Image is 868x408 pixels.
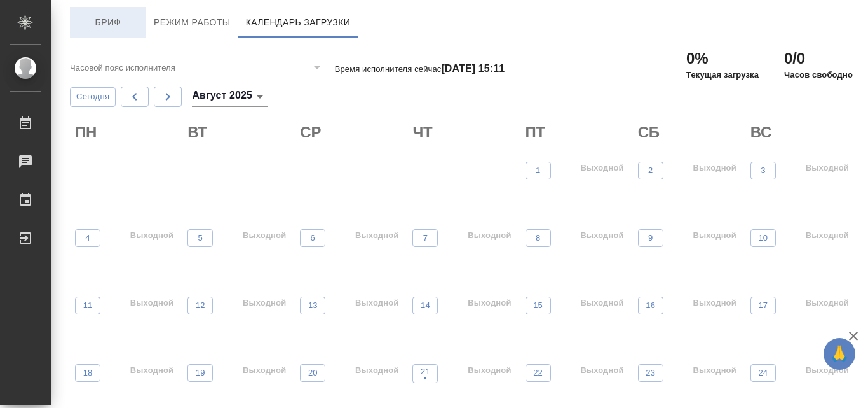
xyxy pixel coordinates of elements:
[761,164,765,177] p: 3
[300,297,325,314] button: 13
[693,364,736,377] p: Выходной
[243,297,286,309] p: Выходной
[187,229,213,247] button: 5
[784,48,853,69] h2: 0/0
[75,297,100,314] button: 11
[187,364,213,382] button: 19
[580,364,623,377] p: Выходной
[686,48,759,69] h2: 0%
[536,164,540,177] p: 1
[638,122,742,143] h2: СБ
[243,364,286,377] p: Выходной
[758,299,768,312] p: 17
[355,364,398,377] p: Выходной
[536,232,540,244] p: 8
[75,122,179,143] h2: ПН
[421,372,430,385] p: •
[243,229,286,242] p: Выходной
[824,338,855,370] button: 🙏
[526,364,551,382] button: 22
[130,297,173,309] p: Выходной
[758,232,768,244] p: 10
[308,367,318,379] p: 20
[300,364,325,382] button: 20
[468,229,511,242] p: Выходной
[580,297,623,309] p: Выходной
[355,229,398,242] p: Выходной
[154,15,231,31] span: Режим работы
[806,229,849,242] p: Выходной
[311,232,315,244] p: 6
[750,122,854,143] h2: ВС
[75,229,100,247] button: 4
[806,364,849,377] p: Выходной
[412,122,516,143] h2: ЧТ
[638,229,663,247] button: 9
[421,365,430,378] p: 21
[580,162,623,174] p: Выходной
[750,364,776,382] button: 24
[441,63,505,74] h4: [DATE] 15:11
[806,162,849,174] p: Выходной
[78,15,139,31] span: Бриф
[750,162,776,179] button: 3
[646,367,655,379] p: 23
[308,299,318,312] p: 13
[355,297,398,309] p: Выходной
[130,229,173,242] p: Выходной
[638,364,663,382] button: 23
[187,297,213,314] button: 12
[806,297,849,309] p: Выходной
[468,364,511,377] p: Выходной
[526,229,551,247] button: 8
[758,367,768,379] p: 24
[468,297,511,309] p: Выходной
[246,15,351,31] span: Календарь загрузки
[75,364,100,382] button: 18
[85,232,90,244] p: 4
[784,69,853,81] p: Часов свободно
[638,162,663,179] button: 2
[423,232,428,244] p: 7
[196,299,205,312] p: 12
[70,87,116,107] button: Сегодня
[300,229,325,247] button: 6
[526,122,629,143] h2: ПТ
[646,299,655,312] p: 16
[192,87,268,107] div: Август 2025
[693,162,736,174] p: Выходной
[335,64,505,74] p: Время исполнителя сейчас
[421,299,430,312] p: 14
[580,229,623,242] p: Выходной
[412,364,438,383] button: 21•
[300,122,403,143] h2: СР
[750,297,776,314] button: 17
[187,122,291,143] h2: ВТ
[638,297,663,314] button: 16
[750,229,776,247] button: 10
[533,367,543,379] p: 22
[76,90,109,104] span: Сегодня
[196,367,205,379] p: 19
[829,341,850,367] span: 🙏
[526,297,551,314] button: 15
[198,232,202,244] p: 5
[526,162,551,179] button: 1
[412,229,438,247] button: 7
[693,229,736,242] p: Выходной
[130,364,173,377] p: Выходной
[412,297,438,314] button: 14
[648,164,653,177] p: 2
[83,367,93,379] p: 18
[533,299,543,312] p: 15
[686,69,759,81] p: Текущая загрузка
[693,297,736,309] p: Выходной
[648,232,653,244] p: 9
[83,299,93,312] p: 11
